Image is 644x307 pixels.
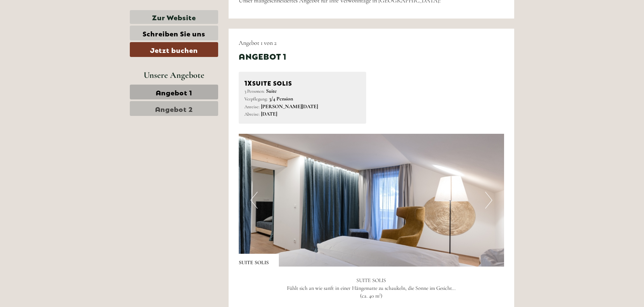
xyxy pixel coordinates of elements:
[218,175,266,189] button: Senden
[130,69,218,81] div: Unsere Angebote
[261,103,318,110] b: [PERSON_NAME][DATE]
[239,39,276,47] span: Angebot 1 von 2
[485,192,492,209] button: Next
[130,26,218,40] a: Schreiben Sie uns
[244,96,268,102] small: Verpflegung:
[10,20,96,25] div: [GEOGRAPHIC_DATA]
[244,88,265,94] small: 3 Personen:
[269,95,293,102] b: 3/4 Pension
[10,33,96,37] small: 11:51
[156,87,192,97] span: Angebot 1
[121,5,145,17] div: [DATE]
[266,88,277,94] b: Suite
[244,78,252,87] b: 1x
[239,134,504,267] img: image
[251,192,258,209] button: Previous
[244,78,361,87] div: SUITE SOLIS
[261,111,277,117] b: [DATE]
[155,104,193,113] span: Angebot 2
[239,254,279,267] div: SUITE SOLIS
[130,42,218,57] a: Jetzt buchen
[244,104,260,110] small: Anreise:
[239,50,287,62] div: Angebot 1
[5,18,99,39] div: Guten Tag, wie können wir Ihnen helfen?
[130,10,218,24] a: Zur Website
[244,111,260,117] small: Abreise:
